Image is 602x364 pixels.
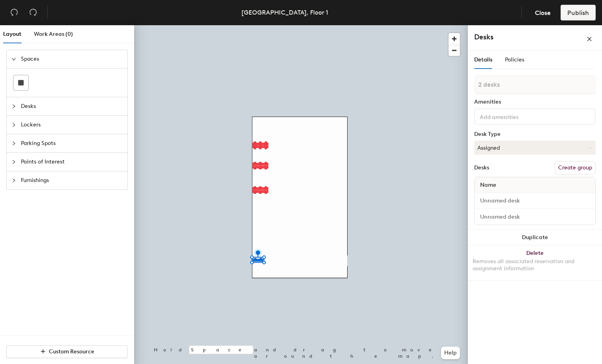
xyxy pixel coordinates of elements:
[11,141,16,146] span: collapsed
[49,348,94,355] span: Custom Resource
[473,258,597,272] div: Removes all associated reservation and assignment information
[478,111,549,121] input: Add amenities
[555,161,596,175] button: Create group
[587,36,592,42] span: close
[21,134,123,152] span: Parking Spots
[11,57,16,61] span: expanded
[25,5,41,20] button: Redo (⌘ + ⇧ + Z)
[21,50,123,68] span: Spaces
[468,230,602,245] button: Duplicate
[528,5,557,20] button: Close
[21,97,123,115] span: Desks
[241,7,328,17] div: [GEOGRAPHIC_DATA], Floor 1
[21,153,123,171] span: Points of Interest
[468,245,602,280] button: DeleteRemoves all associated reservation and assignment information
[10,8,18,16] span: undo
[21,116,123,134] span: Lockers
[535,9,551,17] span: Close
[474,32,561,42] h4: Desks
[476,195,594,206] input: Unnamed desk
[11,123,16,127] span: collapsed
[11,160,16,164] span: collapsed
[6,345,128,358] button: Custom Resource
[476,178,500,192] span: Name
[21,171,123,189] span: Furnishings
[474,99,596,105] div: Amenities
[474,165,489,171] div: Desks
[11,178,16,183] span: collapsed
[441,347,460,359] button: Help
[3,31,21,37] span: Layout
[476,211,594,222] input: Unnamed desk
[474,131,596,137] div: Desk Type
[6,5,22,20] button: Undo (⌘ + Z)
[11,104,16,109] span: collapsed
[474,56,492,63] span: Details
[561,5,596,20] button: Publish
[34,31,73,37] span: Work Areas (0)
[505,56,524,63] span: Policies
[474,141,596,155] button: Assigned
